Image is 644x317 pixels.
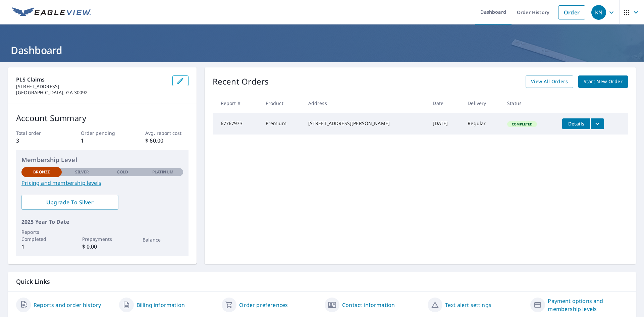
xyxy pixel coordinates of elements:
[82,243,122,251] p: $ 0.00
[21,179,183,187] a: Pricing and membership levels
[445,301,491,309] a: Text alert settings
[21,218,183,226] p: 2025 Year To Date
[21,243,62,251] p: 1
[342,301,395,309] a: Contact information
[81,137,124,145] p: 1
[21,195,118,210] a: Upgrade To Silver
[82,235,122,243] p: Prepayments
[548,297,628,313] a: Payment options and membership levels
[117,169,128,175] p: Gold
[584,77,623,86] span: Start New Order
[260,113,303,135] td: Premium
[8,43,636,57] h1: Dashboard
[260,93,303,113] th: Product
[137,301,185,309] a: Billing information
[590,118,604,129] button: filesDropdownBtn-67767973
[16,137,59,145] p: 3
[213,113,260,135] td: 67767973
[427,113,462,135] td: [DATE]
[462,113,502,135] td: Regular
[526,75,573,88] a: View All Orders
[16,277,628,286] p: Quick Links
[213,75,269,88] p: Recent Orders
[12,7,91,17] img: EV Logo
[27,199,113,206] span: Upgrade To Silver
[303,93,428,113] th: Address
[21,228,62,243] p: Reports Completed
[308,120,422,127] div: [STREET_ADDRESS][PERSON_NAME]
[566,120,586,127] span: Details
[152,169,173,175] p: Platinum
[558,5,585,19] a: Order
[213,93,260,113] th: Report #
[531,77,568,86] span: View All Orders
[427,93,462,113] th: Date
[508,122,536,126] span: Completed
[33,169,50,175] p: Bronze
[145,137,188,145] p: $ 60.00
[16,75,167,84] p: PLS Claims
[16,129,59,137] p: Total order
[21,155,183,164] p: Membership Level
[502,93,557,113] th: Status
[34,301,101,309] a: Reports and order history
[16,112,189,124] p: Account Summary
[239,301,288,309] a: Order preferences
[75,169,89,175] p: Silver
[462,93,502,113] th: Delivery
[81,129,124,137] p: Order pending
[578,75,628,88] a: Start New Order
[143,236,183,243] p: Balance
[145,129,188,137] p: Avg. report cost
[562,118,590,129] button: detailsBtn-67767973
[16,84,167,90] p: [STREET_ADDRESS]
[16,90,167,96] p: [GEOGRAPHIC_DATA], GA 30092
[591,5,606,20] div: KN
